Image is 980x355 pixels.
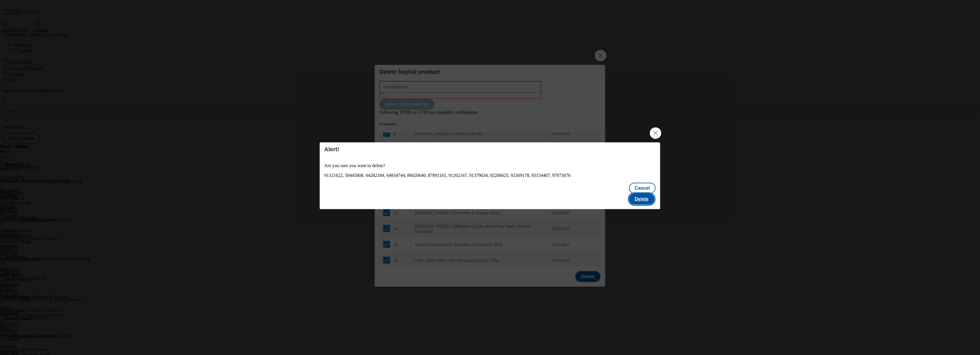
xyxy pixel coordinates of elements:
[320,142,660,209] div: Modal
[324,146,656,153] h4: Alert!
[324,163,656,168] p: Are you sure you want to delete?
[650,127,661,139] button: Close Modal
[629,183,656,194] button: Cancel
[324,173,656,178] div: 91321622, 50445808, 64282184, 64934744, 86020640, 87891165, 91262167, 91379634, 92206625, 9236917...
[629,194,654,205] button: Delete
